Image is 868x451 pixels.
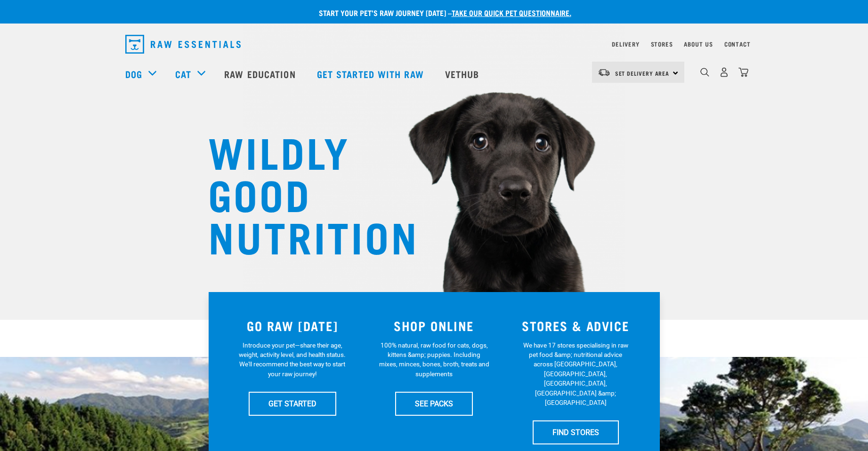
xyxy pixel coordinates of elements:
[651,42,673,46] a: Stores
[125,35,241,54] img: Raw Essentials Logo
[227,318,358,333] h3: GO RAW [DATE]
[369,318,499,333] h3: SHOP ONLINE
[215,55,307,93] a: Raw Education
[308,55,436,93] a: Get started with Raw
[700,68,709,77] img: home-icon-1@2x.png
[684,42,713,46] a: About Us
[436,55,491,93] a: Vethub
[598,68,610,77] img: van-moving.png
[615,71,670,75] span: Set Delivery Area
[249,392,336,415] a: GET STARTED
[379,340,489,379] p: 100% natural, raw food for cats, dogs, kittens &amp; puppies. Including mixes, minces, bones, bro...
[237,340,348,379] p: Introduce your pet—share their age, weight, activity level, and health status. We'll recommend th...
[452,10,571,15] a: take our quick pet questionnaire.
[125,67,142,81] a: Dog
[208,129,397,256] h1: WILDLY GOOD NUTRITION
[395,392,473,415] a: SEE PACKS
[533,420,619,444] a: FIND STORES
[118,31,751,57] nav: dropdown navigation
[511,318,641,333] h3: STORES & ADVICE
[738,67,748,77] img: home-icon@2x.png
[175,67,191,81] a: Cat
[719,67,729,77] img: user.png
[612,42,639,46] a: Delivery
[724,42,751,46] a: Contact
[520,340,631,408] p: We have 17 stores specialising in raw pet food &amp; nutritional advice across [GEOGRAPHIC_DATA],...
